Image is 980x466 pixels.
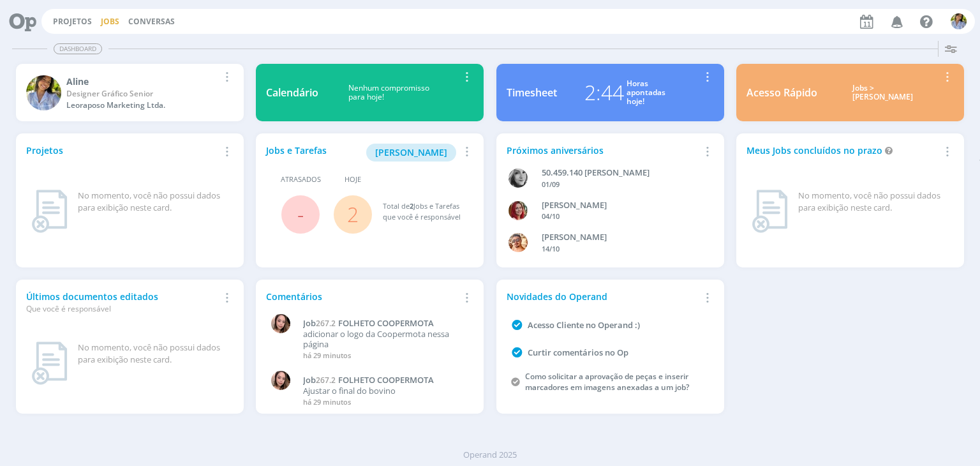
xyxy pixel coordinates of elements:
span: - [297,200,304,228]
div: Próximos aniversários [507,144,699,157]
img: V [509,233,528,252]
div: Que você é responsável [26,303,219,315]
div: Designer Gráfico Senior [66,88,219,100]
p: adicionar o logo da Coopermota nessa página [303,329,467,349]
a: Curtir comentários no Op [528,347,628,358]
span: há 29 minutos [303,350,351,360]
button: Jobs [97,17,123,27]
img: T [271,371,290,390]
span: há 29 minutos [303,397,351,407]
div: Aline [66,75,219,88]
button: [PERSON_NAME] [366,144,456,162]
div: Calendário [266,85,318,100]
div: No momento, você não possui dados para exibição neste card. [798,190,949,214]
div: Projetos [26,144,219,157]
img: A [951,13,967,29]
span: FOLHETO COOPERMOTA [338,317,434,329]
img: dashboard_not_found.png [31,190,68,233]
a: Acesso Cliente no Operand :) [528,319,640,331]
a: Como solicitar a aprovação de peças e inserir marcadores em imagens anexadas a um job? [525,371,689,393]
span: FOLHETO COOPERMOTA [338,374,434,386]
div: Novidades do Operand [507,290,699,303]
button: A [950,10,967,33]
img: J [509,169,528,188]
div: Timesheet [507,85,557,100]
div: No momento, você não possui dados para exibição neste card. [78,190,228,214]
a: AAlineDesigner Gráfico SeniorLeoraposo Marketing Ltda. [16,64,244,121]
button: Projetos [49,17,96,27]
div: Horas apontadas hoje! [627,79,665,107]
a: Job267.2FOLHETO COOPERMOTA [303,375,467,386]
span: Hoje [345,174,361,185]
div: Meus Jobs concluídos no prazo [746,144,939,157]
img: dashboard_not_found.png [752,190,788,233]
span: 2 [410,201,413,211]
div: Últimos documentos editados [26,290,219,315]
div: No momento, você não possui dados para exibição neste card. [78,342,228,366]
span: 01/09 [542,179,560,189]
span: 04/10 [542,211,560,221]
button: Conversas [124,17,179,27]
img: A [26,75,61,110]
a: [PERSON_NAME] [366,146,456,158]
div: 2:44 [584,77,624,108]
span: 267.2 [316,318,336,329]
img: G [509,201,528,220]
a: Timesheet2:44Horasapontadashoje! [496,64,724,121]
span: Dashboard [54,43,102,54]
div: Comentários [266,290,459,303]
p: Ajustar o final do bovino [303,386,467,396]
div: Total de Jobs e Tarefas que você é responsável [383,201,461,222]
div: Jobs > [PERSON_NAME] [827,84,939,102]
span: 14/10 [542,244,560,253]
span: 267.2 [316,375,336,386]
img: dashboard_not_found.png [31,342,68,385]
a: Job267.2FOLHETO COOPERMOTA [303,319,467,329]
span: Atrasados [281,174,321,185]
a: Conversas [128,16,175,27]
a: Projetos [53,16,92,27]
div: Acesso Rápido [746,85,817,100]
div: GIOVANA DE OLIVEIRA PERSINOTI [542,199,699,212]
span: [PERSON_NAME] [375,146,447,158]
a: 2 [347,200,359,228]
div: Nenhum compromisso para hoje! [318,84,459,102]
img: T [271,314,290,333]
div: 50.459.140 JANAÍNA LUNA FERRO [542,167,699,179]
div: Leoraposo Marketing Ltda. [66,100,219,111]
a: Jobs [101,16,119,27]
div: VICTOR MIRON COUTO [542,231,699,244]
div: Jobs e Tarefas [266,144,459,162]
